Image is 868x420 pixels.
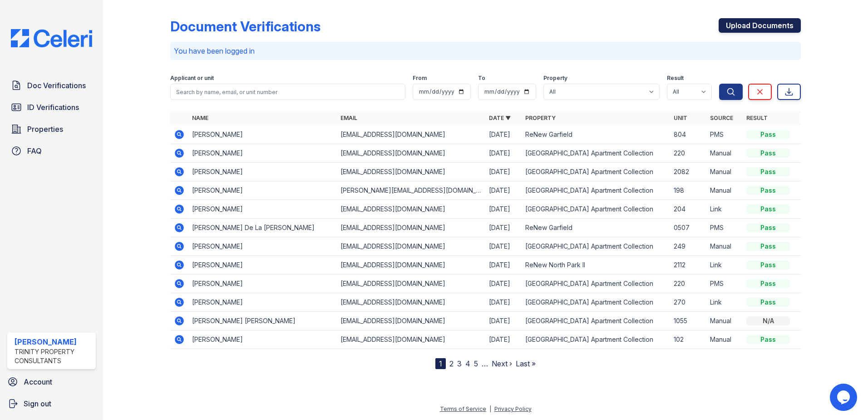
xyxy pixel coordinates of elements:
a: Email [340,115,357,121]
a: Account [4,373,99,391]
td: [DATE] [485,181,522,200]
a: Source [710,115,733,121]
td: [GEOGRAPHIC_DATA] Apartment Collection [522,163,670,181]
td: 270 [670,293,706,312]
td: [DATE] [485,163,522,181]
td: ReNew Garfield [522,125,670,144]
a: Next › [492,359,512,368]
div: Pass [746,279,790,288]
td: [PERSON_NAME] [188,275,337,293]
a: Unit [674,115,687,121]
a: 3 [457,359,462,368]
td: [EMAIL_ADDRESS][DOMAIN_NAME] [337,293,485,312]
td: [GEOGRAPHIC_DATA] Apartment Collection [522,200,670,219]
td: 198 [670,181,706,200]
td: [PERSON_NAME] [188,237,337,256]
td: ReNew Garfield [522,219,670,237]
td: Manual [706,330,743,349]
td: PMS [706,219,743,237]
span: Sign out [24,398,51,409]
td: [EMAIL_ADDRESS][DOMAIN_NAME] [337,275,485,293]
label: To [478,75,485,82]
div: N/A [746,316,790,325]
td: [DATE] [485,219,522,237]
td: ReNew North Park II [522,256,670,275]
td: [DATE] [485,330,522,349]
td: 0507 [670,219,706,237]
td: [DATE] [485,275,522,293]
td: [PERSON_NAME] De La [PERSON_NAME] [188,219,337,237]
td: [EMAIL_ADDRESS][DOMAIN_NAME] [337,237,485,256]
a: Date ▼ [489,115,511,121]
div: Pass [746,298,790,307]
td: [PERSON_NAME] [188,125,337,144]
td: [PERSON_NAME] [188,200,337,219]
span: Account [24,376,52,387]
td: 220 [670,144,706,163]
td: Link [706,200,743,219]
td: 2112 [670,256,706,275]
a: Terms of Service [440,405,486,412]
a: Sign out [4,395,99,413]
label: Result [667,75,684,82]
td: 804 [670,125,706,144]
div: Pass [746,167,790,176]
td: [EMAIL_ADDRESS][DOMAIN_NAME] [337,312,485,330]
div: Pass [746,149,790,158]
td: [EMAIL_ADDRESS][DOMAIN_NAME] [337,330,485,349]
span: Properties [27,124,63,135]
div: 1 [435,358,446,369]
td: [DATE] [485,144,522,163]
span: … [482,358,488,369]
a: Upload Documents [719,18,801,33]
td: [GEOGRAPHIC_DATA] Apartment Collection [522,275,670,293]
td: [EMAIL_ADDRESS][DOMAIN_NAME] [337,256,485,275]
iframe: chat widget [830,384,859,411]
div: Trinity Property Consultants [15,347,92,365]
td: 102 [670,330,706,349]
div: Pass [746,205,790,214]
td: [EMAIL_ADDRESS][DOMAIN_NAME] [337,200,485,219]
span: FAQ [27,145,42,156]
div: Pass [746,242,790,251]
td: [GEOGRAPHIC_DATA] Apartment Collection [522,144,670,163]
td: [PERSON_NAME] [188,330,337,349]
td: [GEOGRAPHIC_DATA] Apartment Collection [522,330,670,349]
a: ID Verifications [7,98,96,116]
td: [PERSON_NAME] [188,293,337,312]
a: Privacy Policy [494,405,532,412]
td: [PERSON_NAME] [188,144,337,163]
div: Pass [746,130,790,139]
div: Pass [746,260,790,270]
td: [PERSON_NAME] [188,256,337,275]
label: Applicant or unit [170,75,214,82]
a: Name [192,115,208,121]
td: [EMAIL_ADDRESS][DOMAIN_NAME] [337,163,485,181]
a: Result [746,115,768,121]
td: Manual [706,144,743,163]
td: Link [706,256,743,275]
td: 204 [670,200,706,219]
div: Pass [746,335,790,344]
td: [DATE] [485,312,522,330]
img: CE_Logo_Blue-a8612792a0a2168367f1c8372b55b34899dd931a85d93a1a3d3e32e68fde9ad4.png [4,29,99,47]
td: 2082 [670,163,706,181]
td: Manual [706,312,743,330]
td: Link [706,293,743,312]
td: PMS [706,125,743,144]
a: 2 [449,359,454,368]
a: 5 [474,359,478,368]
input: Search by name, email, or unit number [170,84,405,100]
td: Manual [706,163,743,181]
td: [PERSON_NAME][EMAIL_ADDRESS][DOMAIN_NAME] [337,181,485,200]
td: [PERSON_NAME] [188,181,337,200]
div: Pass [746,186,790,195]
span: ID Verifications [27,102,79,113]
td: [EMAIL_ADDRESS][DOMAIN_NAME] [337,125,485,144]
td: [GEOGRAPHIC_DATA] Apartment Collection [522,293,670,312]
td: [DATE] [485,237,522,256]
div: [PERSON_NAME] [15,336,92,347]
td: 249 [670,237,706,256]
p: You have been logged in [174,45,797,56]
